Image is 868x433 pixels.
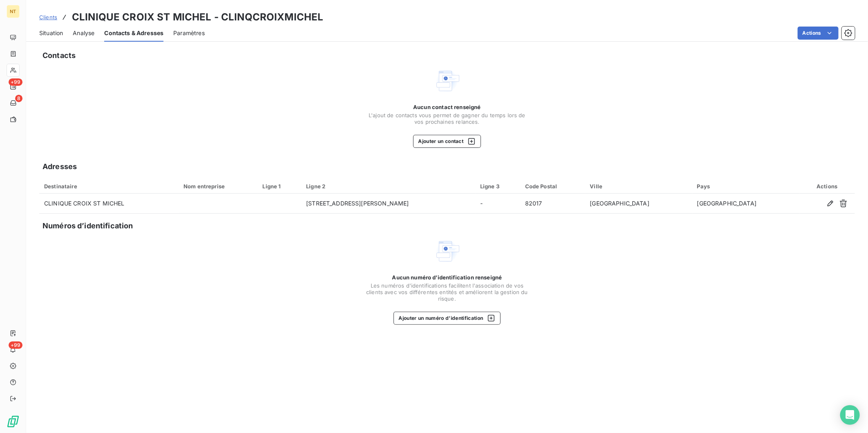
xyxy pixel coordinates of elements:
[15,95,22,102] span: 8
[798,27,839,40] button: Actions
[434,68,460,94] img: Empty state
[697,183,794,190] div: Pays
[9,78,22,86] span: +99
[392,274,502,281] span: Aucun numéro d’identification renseigné
[434,238,460,264] img: Empty state
[520,194,585,213] td: 82017
[104,29,163,37] span: Contacts & Adresses
[480,183,515,190] div: Ligne 3
[73,29,94,37] span: Analyse
[43,50,76,61] h5: Contacts
[39,13,57,21] a: Clients
[590,183,687,190] div: Ville
[72,10,323,25] h3: CLINIQUE CROIX ST MICHEL - CLINQCROIXMICHEL
[525,183,580,190] div: Code Postal
[173,29,205,37] span: Paramètres
[840,405,860,425] div: Open Intercom Messenger
[7,415,20,428] img: Logo LeanPay
[585,194,692,213] td: [GEOGRAPHIC_DATA]
[43,161,77,172] h5: Adresses
[43,220,133,232] h5: Numéros d’identification
[9,341,22,349] span: +99
[365,282,529,302] span: Les numéros d'identifications facilitent l'association de vos clients avec vos différentes entité...
[7,5,20,18] div: NT
[39,194,179,213] td: CLINIQUE CROIX ST MICHEL
[475,194,520,213] td: -
[183,183,253,190] div: Nom entreprise
[692,194,799,213] td: [GEOGRAPHIC_DATA]
[306,183,470,190] div: Ligne 2
[39,29,63,37] span: Situation
[301,194,475,213] td: [STREET_ADDRESS][PERSON_NAME]
[413,104,481,110] span: Aucun contact renseigné
[804,183,850,190] div: Actions
[394,312,501,325] button: Ajouter un numéro d’identification
[263,183,297,190] div: Ligne 1
[365,112,529,125] span: L'ajout de contacts vous permet de gagner du temps lors de vos prochaines relances.
[44,183,174,190] div: Destinataire
[39,14,57,20] span: Clients
[413,135,481,148] button: Ajouter un contact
